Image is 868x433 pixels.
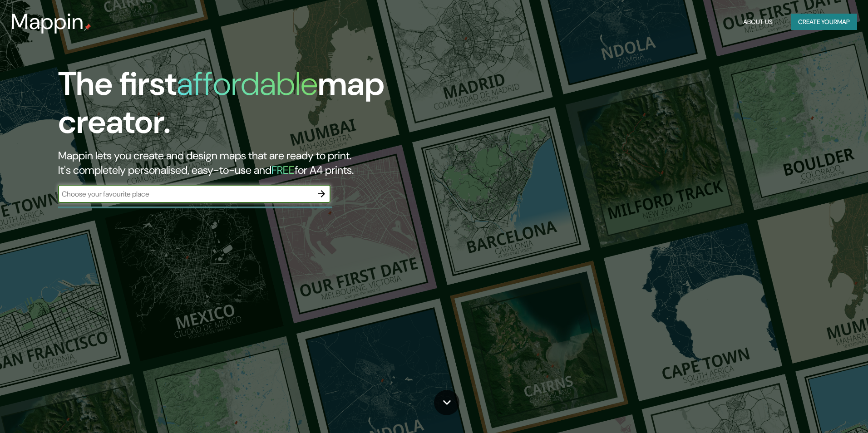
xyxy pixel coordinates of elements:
h3: Mappin [11,9,84,34]
h1: The first map creator. [58,65,492,148]
input: Choose your favourite place [58,189,312,199]
h5: FREE [271,163,295,177]
button: Create yourmap [791,14,857,30]
img: mappin-pin [84,24,91,31]
h1: affordable [177,63,318,105]
h2: Mappin lets you create and design maps that are ready to print. It's completely personalised, eas... [58,148,492,177]
button: About Us [740,14,776,30]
